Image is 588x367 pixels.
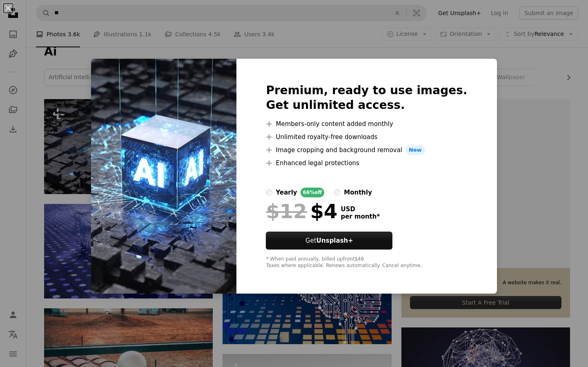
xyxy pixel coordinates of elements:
div: yearly [276,188,297,197]
div: monthly [344,188,372,197]
span: per month * [341,213,380,220]
li: Image cropping and background removal [266,145,467,155]
li: Enhanced legal protections [266,158,467,168]
span: USD [341,206,380,213]
strong: Unsplash+ [316,237,353,244]
button: GetUnsplash+ [266,232,392,250]
img: premium_photo-1683121710572-7723bd2e235d [91,59,236,294]
li: Unlimited royalty-free downloads [266,132,467,142]
input: monthly [334,189,341,196]
span: New [405,145,425,155]
h2: Premium, ready to use images. Get unlimited access. [266,83,467,113]
div: 66% off [301,188,325,197]
li: Members-only content added monthly [266,119,467,129]
div: * When paid annually, billed upfront $48 Taxes where applicable. Renews automatically. Cancel any... [266,256,467,269]
span: $12 [266,201,307,222]
input: yearly66%off [266,189,272,196]
div: $4 [266,201,337,222]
